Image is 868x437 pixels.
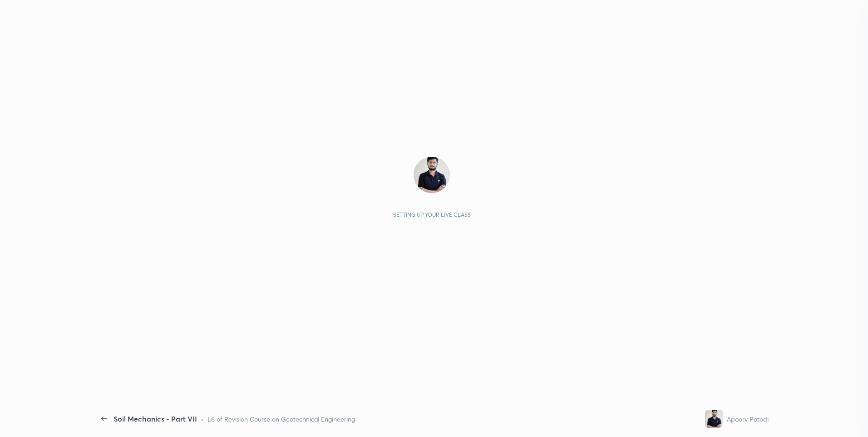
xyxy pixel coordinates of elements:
img: 3a38f146e3464b03b24dd93f76ec5ac5.jpg [705,410,723,428]
div: • [201,414,204,424]
div: L6 of Revision Course on Geotechnical Engineering [207,414,355,424]
div: Setting up your live class [393,211,471,218]
div: Apoorv Patodi [727,414,769,424]
img: 3a38f146e3464b03b24dd93f76ec5ac5.jpg [414,157,450,193]
div: Soil Mechanics - Part VII [113,413,197,424]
